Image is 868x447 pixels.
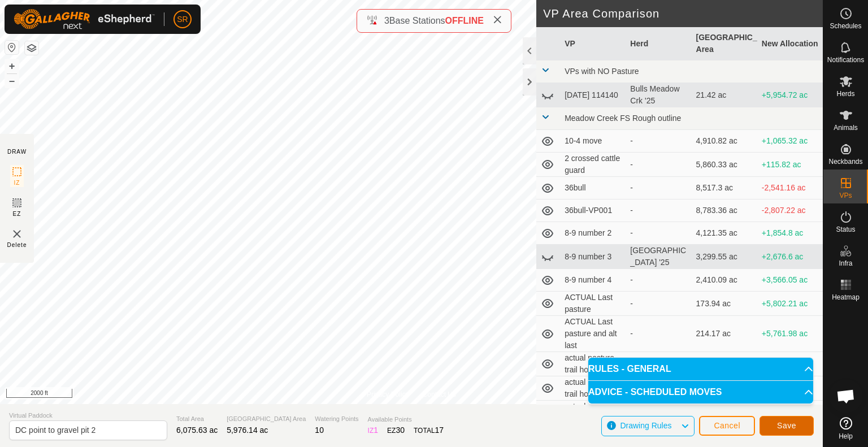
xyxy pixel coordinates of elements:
span: EZ [13,210,21,218]
div: EZ [387,424,405,436]
button: Save [759,416,814,436]
td: actual pasture trail home 0 [560,401,626,425]
td: 8-9 number 4 [560,269,626,292]
div: - [630,274,687,286]
span: 30 [396,426,405,435]
td: ACTUAL Last pasture [560,292,626,316]
td: 21.42 ac [692,83,757,107]
div: - [630,328,687,340]
span: Notifications [827,57,864,63]
div: Bulls Meadow Crk '25 [630,83,687,107]
td: actual pasture trail home -1 [560,376,626,401]
span: ADVICE - SCHEDULED MOVES [588,388,722,397]
td: +1,854.8 ac [757,222,823,245]
a: Help [823,413,868,444]
p-accordion-header: RULES - GENERAL [588,358,813,380]
div: - [630,227,687,239]
div: IZ [368,424,378,436]
span: Drawing Rules [620,421,671,430]
img: Gallagher Logo [14,9,155,29]
td: 8,517.3 ac [692,177,757,199]
td: +3,566.05 ac [757,269,823,292]
th: VP [560,27,626,60]
div: - [630,159,687,171]
td: 173.94 ac [692,292,757,316]
a: Contact Us [423,389,456,400]
div: - [630,205,687,216]
span: IZ [14,179,20,187]
span: Watering Points [315,414,358,424]
span: Total Area [176,414,218,424]
span: 5,976.14 ac [227,426,268,435]
span: VPs [839,192,852,199]
td: actual pasture trail home [560,352,626,376]
span: 1 [374,426,378,435]
td: +115.82 ac [757,153,823,177]
td: 10-4 move [560,130,626,153]
td: 8-9 number 2 [560,222,626,245]
p-accordion-header: ADVICE - SCHEDULED MOVES [588,381,813,403]
span: Status [836,226,855,233]
td: 36bull-VP001 [560,199,626,222]
td: 4,910.82 ac [692,130,757,153]
span: 6,075.63 ac [176,426,218,435]
td: 36bull [560,177,626,199]
td: 3,299.55 ac [692,245,757,269]
span: Neckbands [828,158,862,165]
span: RULES - GENERAL [588,364,671,374]
span: [GEOGRAPHIC_DATA] Area [227,414,306,424]
button: Cancel [699,416,755,436]
td: +2,676.6 ac [757,245,823,269]
span: Save [777,421,796,430]
td: 2,410.09 ac [692,269,757,292]
span: Delete [7,241,27,249]
span: Cancel [714,421,740,430]
td: 5,860.33 ac [692,153,757,177]
td: ACTUAL Last pasture and alt last [560,316,626,352]
td: 4,121.35 ac [692,222,757,245]
th: [GEOGRAPHIC_DATA] Area [692,27,757,60]
td: 3,985.29 ac [692,352,757,376]
button: + [5,59,19,73]
td: 8-9 number 3 [560,245,626,269]
td: +1,065.32 ac [757,130,823,153]
button: Map Layers [25,41,38,55]
th: New Allocation [757,27,823,60]
div: Open chat [829,379,863,413]
span: 3 [384,16,389,25]
button: – [5,74,19,88]
td: +1,990.85 ac [757,352,823,376]
span: 10 [315,426,324,435]
span: SR [177,14,188,25]
span: Available Points [368,415,444,424]
h2: VP Area Comparison [543,7,823,20]
td: -2,541.16 ac [757,177,823,199]
td: +5,954.72 ac [757,83,823,107]
span: Meadow Creek FS Rough outline [565,114,681,123]
td: +5,761.98 ac [757,316,823,352]
span: 17 [435,426,444,435]
span: Base Stations [389,16,445,25]
div: - [630,135,687,147]
td: -2,807.22 ac [757,199,823,222]
span: Herds [836,90,854,97]
th: Herd [626,27,691,60]
img: VP [10,227,24,241]
a: Privacy Policy [367,389,409,400]
td: [DATE] 114140 [560,83,626,107]
span: Help [839,433,853,440]
span: OFFLINE [445,16,484,25]
span: Heatmap [832,294,860,301]
div: - [630,182,687,194]
td: 2 crossed cattle guard [560,153,626,177]
div: TOTAL [414,424,444,436]
div: DRAW [7,147,27,156]
span: Animals [834,124,858,131]
td: 214.17 ac [692,316,757,352]
span: Schedules [830,23,861,29]
span: Infra [839,260,852,267]
td: +5,802.21 ac [757,292,823,316]
button: Reset Map [5,41,19,54]
td: 8,783.36 ac [692,199,757,222]
span: Virtual Paddock [9,411,167,420]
